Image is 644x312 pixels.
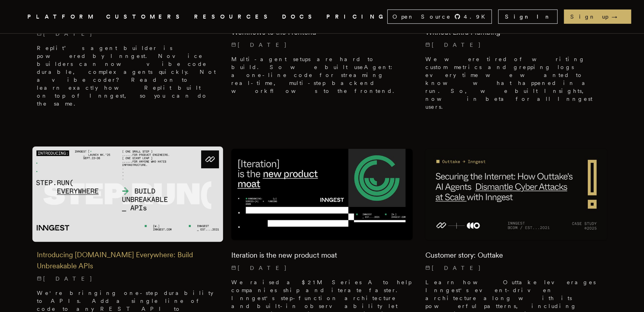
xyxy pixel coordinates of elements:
[425,149,607,240] img: Featured image for Customer story: Outtake blog post
[326,12,387,22] a: PRICING
[231,149,413,240] img: Featured image for Iteration is the new product moat blog post
[464,13,490,21] span: 4.9 K
[564,10,631,24] a: Sign up
[32,147,223,242] img: Featured image for Introducing Step.Run Everywhere: Build Unbreakable APIs blog post
[498,10,558,24] a: Sign In
[231,250,413,261] h2: Iteration is the new product moat
[425,55,607,111] p: We were tired of writing custom metrics and grepping logs every time we wanted to know what happe...
[425,250,607,261] h2: Customer story: Outtake
[37,30,219,38] p: [DATE]
[37,249,219,272] h2: Introducing [DOMAIN_NAME] Everywhere: Build Unbreakable APIs
[231,264,413,272] p: [DATE]
[231,55,413,95] p: Multi-agent setups are hard to build. So we built useAgent: a one-line code for streaming real-ti...
[194,12,272,22] button: RESOURCES
[106,12,185,22] a: CUSTOMERS
[231,41,413,49] p: [DATE]
[425,41,607,49] p: [DATE]
[37,44,219,108] p: Replit’s agent builder is powered by Inngest. Novice builders can now vibe code durable, complex ...
[37,275,219,283] p: [DATE]
[27,12,97,22] button: PLATFORM
[282,12,317,22] a: DOCS
[425,264,607,272] p: [DATE]
[612,13,625,21] span: →
[392,13,451,21] span: Open Source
